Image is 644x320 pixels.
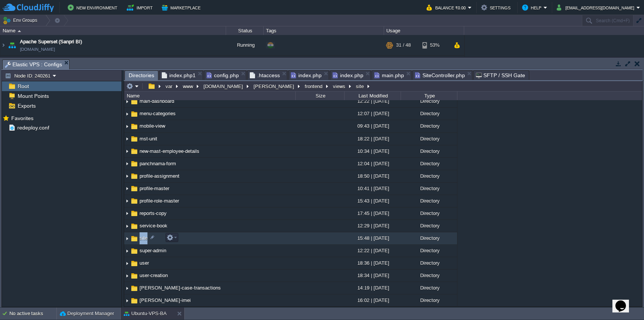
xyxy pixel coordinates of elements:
[344,95,401,107] div: 12:22 | [DATE]
[138,185,170,192] a: profile-master
[522,3,544,12] button: Help
[412,70,472,80] li: /var/www/sevarth.in.net/Yatharth/frontend/controllers/SiteController.php
[250,71,280,80] span: .htaccess
[130,222,138,230] img: AMDAwAAAACH5BAEAAAAALAAAAAABAAEAAAICRAEAOw==
[427,3,468,12] button: Balance ₹0.00
[124,282,130,294] img: AMDAwAAAACH5BAEAAAAALAAAAAABAAEAAAICRAEAOw==
[401,170,457,182] div: Directory
[401,257,457,269] div: Directory
[124,81,642,91] input: Click to enter the path
[138,260,150,266] a: user
[130,197,138,205] img: AMDAwAAAACH5BAEAAAAALAAAAAABAAEAAAICRAEAOw==
[401,270,457,281] div: Directory
[612,290,636,312] iframe: chat widget
[124,158,130,170] img: AMDAwAAAACH5BAEAAAAALAAAAAABAAEAAAICRAEAOw==
[372,70,412,80] li: /var/www/sevarth.in.net/Yatharth/frontend/config/main.php
[226,56,264,76] div: Stopped
[138,136,158,142] a: mst-unit
[401,95,457,107] div: Directory
[1,26,226,35] div: Name
[130,98,138,106] img: AMDAwAAAACH5BAEAAAAALAAAAAABAAEAAAICRAEAOw==
[415,71,465,80] span: SiteController.php
[401,91,457,100] div: Type
[344,207,401,219] div: 17:45 | [DATE]
[344,245,401,256] div: 12:22 | [DATE]
[344,120,401,132] div: 09:43 | [DATE]
[130,297,138,305] img: AMDAwAAAACH5BAEAAAAALAAAAAABAAEAAAICRAEAOw==
[10,115,35,122] span: Favorites
[401,108,457,119] div: Directory
[138,297,192,303] span: [PERSON_NAME]-imei
[344,270,401,281] div: 18:34 | [DATE]
[138,247,167,254] span: super-admin
[401,294,457,306] div: Directory
[138,173,181,179] a: profile-assignment
[401,282,457,294] div: Directory
[129,71,154,80] span: Directories
[124,96,130,107] img: AMDAwAAAACH5BAEAAAAALAAAAAABAAEAAAICRAEAOw==
[16,124,50,131] span: redeploy.conf
[124,270,130,282] img: AMDAwAAAACH5BAEAAAAALAAAAAABAAEAAAICRAEAOw==
[7,35,17,55] img: AMDAwAAAACH5BAEAAAAALAAAAAABAAEAAAICRAEAOw==
[344,220,401,232] div: 12:29 | [DATE]
[124,245,130,257] img: AMDAwAAAACH5BAEAAAAALAAAAAABAAEAAAICRAEAOw==
[138,210,168,216] a: reports-copy
[138,123,166,129] a: mobile-view
[481,3,513,12] button: Settings
[5,72,53,79] button: Node ID: 240261
[3,3,54,12] img: CloudJiffy
[138,148,200,154] span: new-mast-employee-details
[130,247,138,255] img: AMDAwAAAACH5BAEAAAAALAAAAAABAAEAAAICRAEAOw==
[401,220,457,232] div: Directory
[130,172,138,180] img: AMDAwAAAACH5BAEAAAAALAAAAAABAAEAAAICRAEAOw==
[20,46,55,53] a: [DOMAIN_NAME]
[344,257,401,269] div: 18:36 | [DATE]
[130,235,138,243] img: AMDAwAAAACH5BAEAAAAALAAAAAABAAEAAAICRAEAOw==
[202,83,245,90] button: [DOMAIN_NAME]
[138,285,222,291] span: [PERSON_NAME]-case-transactions
[124,183,130,195] img: AMDAwAAAACH5BAEAAAAALAAAAAABAAEAAAICRAEAOw==
[124,195,130,207] img: AMDAwAAAACH5BAEAAAAALAAAAAABAAEAAAICRAEAOw==
[5,60,62,69] span: Elastic VPS : Configs
[127,3,155,12] button: Import
[138,272,169,279] a: user-creation
[344,294,401,306] div: 16:02 | [DATE]
[288,70,329,80] li: /var/www/sevarth.in.net/Yatharth/frontend/web/hrms_webservices/index.php
[124,133,130,145] img: AMDAwAAAACH5BAEAAAAALAAAAAABAAEAAAICRAEAOw==
[344,232,401,244] div: 15:48 | [DATE]
[124,171,130,182] img: AMDAwAAAACH5BAEAAAAALAAAAAABAAEAAAICRAEAOw==
[138,98,175,104] span: main-dashboard
[344,145,401,157] div: 10:34 | [DATE]
[138,110,177,117] a: menu-categories
[130,284,138,293] img: AMDAwAAAACH5BAEAAAAALAAAAAABAAEAAAICRAEAOw==
[130,272,138,280] img: AMDAwAAAACH5BAEAAAAALAAAAAABAAEAAAICRAEAOw==
[182,83,195,90] button: www
[130,160,138,168] img: AMDAwAAAACH5BAEAAAAALAAAAAABAAEAAAICRAEAOw==
[384,26,464,35] div: Usage
[10,115,35,121] a: Favorites
[124,310,167,317] button: Ubuntu-VPS-BA
[138,160,177,167] a: panchnama-form
[124,108,130,120] img: AMDAwAAAACH5BAEAAAAALAAAAAABAAEAAAICRAEAOw==
[124,295,130,306] img: AMDAwAAAACH5BAEAAAAALAAAAAABAAEAAAICRAEAOw==
[138,198,180,204] a: profile-role-master
[138,235,149,241] a: site
[401,195,457,207] div: Directory
[125,91,295,100] div: Name
[20,38,82,46] span: Apache Superset (Sanpri BI)
[130,122,138,131] img: AMDAwAAAACH5BAEAAAAALAAAAAABAAEAAAICRAEAOw==
[296,91,344,100] div: Size
[18,30,21,32] img: AMDAwAAAACH5BAEAAAAALAAAAAABAAEAAAICRAEAOw==
[60,310,114,317] button: Deployment Manager
[0,56,6,76] img: AMDAwAAAACH5BAEAAAAALAAAAAABAAEAAAICRAEAOw==
[16,83,30,90] a: Root
[252,83,296,90] button: [PERSON_NAME]
[345,91,401,100] div: Last Modified
[162,3,203,12] button: Marketplace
